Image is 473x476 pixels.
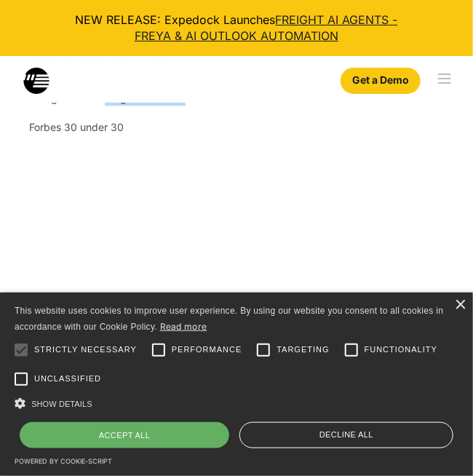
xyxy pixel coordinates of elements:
a: FREIGHT AI AGENTS - FREYA & AI OUTLOOK AUTOMATION [135,12,398,43]
a: Get a Demo [341,68,421,94]
span: Strictly necessary [34,344,137,356]
div: menu [426,56,473,103]
span: Performance [172,344,242,356]
div: Widget Obrolan [231,319,473,476]
div: Accept all [20,422,229,448]
span: This website uses cookies to improve user experience. By using our website you consent to all coo... [15,306,443,333]
div: Show details [15,396,458,411]
div: Close [455,300,466,311]
iframe: Chat Widget [231,319,473,476]
span: Show details [31,400,92,408]
div: NEW RELEASE: Expedock Launches [12,12,461,44]
a: Read more [160,321,207,332]
span: Unclassified [34,373,101,385]
a: Powered by cookie-script [15,457,112,465]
